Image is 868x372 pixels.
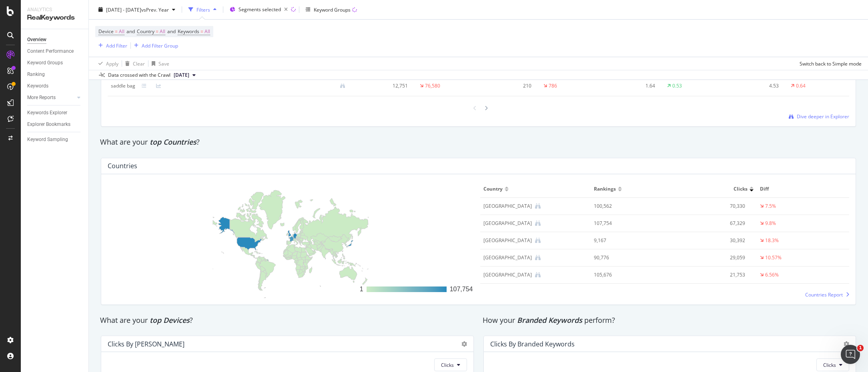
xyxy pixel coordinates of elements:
div: Japan [483,203,532,210]
div: Apply [106,60,118,67]
span: and [126,28,135,35]
button: Keyword Groups [303,3,360,16]
div: 0.64 [796,82,806,90]
span: 2025 Aug. 22nd [174,72,189,79]
span: Clicks [823,362,836,368]
a: More Reports [27,93,75,102]
span: Diff [760,185,844,193]
div: 90,776 [594,254,655,261]
div: Keyword Groups [314,6,351,13]
div: 4.53 [729,82,779,90]
button: Switch back to Simple mode [796,57,862,70]
a: Keyword Sampling [27,135,83,144]
button: Clear [122,57,145,70]
button: Save [148,57,169,70]
div: United Kingdom [483,271,532,279]
div: 107,754 [450,284,473,294]
div: United States of America [483,220,532,227]
div: RealKeywords [27,13,82,22]
div: 786 [549,82,557,90]
a: Countries Report [805,291,849,298]
button: Clicks [816,358,849,371]
span: top Devices [150,315,190,325]
a: Explorer Bookmarks [27,120,83,129]
div: Data crossed with the Crawl [108,72,170,79]
div: Save [158,60,169,67]
span: Branded Keywords [517,315,582,325]
a: Keyword Groups [27,59,83,67]
a: Keywords [27,82,83,90]
div: Clicks By Branded Keywords [490,340,575,348]
div: 0.53 [672,82,682,90]
span: 1 [857,345,864,351]
button: Clicks [434,358,467,371]
div: What are your ? [100,137,857,147]
div: Analytics [27,6,82,13]
a: Overview [27,36,83,44]
div: 10.57% [765,254,782,261]
div: 9.8% [765,220,776,227]
div: Countries [108,162,137,170]
div: Filters [196,6,210,13]
span: All [160,26,165,37]
div: Switch back to Simple mode [800,60,862,67]
div: 100,562 [594,203,655,210]
span: top Countries [150,137,196,147]
div: Keywords Explorer [27,109,67,117]
span: = [200,28,203,35]
div: 105,676 [594,271,655,279]
div: 30,392 [668,237,745,244]
div: What are your ? [100,315,475,326]
div: Ranking [27,70,45,79]
div: 1.64 [605,82,655,90]
div: How your perform? [483,315,857,326]
button: [DATE] - [DATE]vsPrev. Year [95,3,178,16]
div: 76,580 [425,82,440,90]
span: All [119,26,124,37]
div: Clicks by [PERSON_NAME] [108,340,184,348]
span: Countries Report [805,291,843,298]
span: Rankings [594,185,616,193]
span: Segments selected [239,6,281,13]
div: 70,330 [668,203,745,210]
a: Keywords Explorer [27,109,83,117]
iframe: Intercom live chat [841,345,860,364]
div: India [483,237,532,244]
span: Dive deeper in Explorer [797,113,849,120]
button: Add Filter [95,41,127,50]
button: [DATE] [170,70,199,80]
div: Keyword Sampling [27,135,68,144]
div: 21,753 [668,271,745,279]
span: Keywords [178,28,199,35]
div: 210 [481,82,531,90]
div: Content Performance [27,47,74,56]
button: Apply [95,57,118,70]
span: = [156,28,158,35]
span: Clicks [734,185,748,193]
div: Explorer Bookmarks [27,120,70,129]
div: More Reports [27,93,56,102]
div: 9,167 [594,237,655,244]
span: = [115,28,118,35]
div: France [483,254,532,261]
div: Add Filter Group [142,42,178,49]
button: Segments selected [227,3,291,16]
div: Overview [27,36,46,44]
span: Country [137,28,154,35]
div: Keywords [27,82,48,90]
span: Device [98,28,114,35]
span: All [204,26,210,37]
div: 7.5% [765,203,776,210]
div: saddle bag [111,82,135,90]
a: Content Performance [27,47,83,56]
a: Dive deeper in Explorer [789,113,849,120]
div: 1 [360,284,363,294]
div: 12,751 [358,82,408,90]
div: 18.3% [765,237,779,244]
span: [DATE] - [DATE] [106,6,141,13]
button: Filters [185,3,220,16]
span: and [167,28,176,35]
div: 6.56% [765,271,779,279]
a: Ranking [27,70,83,79]
span: Clicks [441,362,454,368]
